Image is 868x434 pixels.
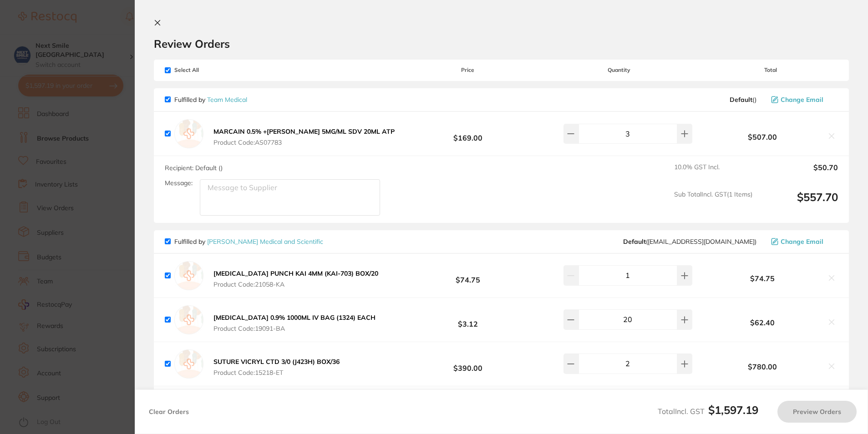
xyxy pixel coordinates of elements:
[760,163,838,183] output: $50.70
[174,119,203,148] img: empty.jpg
[703,133,822,141] b: $507.00
[623,237,646,246] b: Default
[154,37,849,50] h2: Review Orders
[401,125,535,142] b: $169.00
[401,67,535,73] span: Price
[213,325,376,332] span: Product Code: 19091-BA
[760,191,838,216] output: $557.70
[211,313,378,333] button: [MEDICAL_DATA] 0.9% 1000ML IV BAG (1324) EACH Product Code:19091-BA
[174,261,203,290] img: empty.jpg
[174,96,247,103] p: Fulfilled by
[174,305,203,334] img: empty.jpg
[213,281,378,288] span: Product Code: 21058-KA
[165,67,256,73] span: Select All
[213,313,376,322] b: [MEDICAL_DATA] 0.9% 1000ML IV BAG (1324) EACH
[211,269,381,288] button: [MEDICAL_DATA] PUNCH KAI 4MM (KAI-703) BOX/20 Product Code:21058-KA
[623,238,756,245] span: orders@mcfarlanemedical.com.au
[211,358,342,377] button: SUTURE VICRYL CTD 3/0 (J423H) BOX/36 Product Code:15218-ET
[674,163,752,183] span: 10.0 % GST Incl.
[174,349,203,378] img: empty.jpg
[703,274,822,283] b: $74.75
[781,96,823,103] span: Change Email
[674,191,752,216] span: Sub Total Incl. GST ( 1 Items)
[768,96,838,104] button: Change Email
[213,139,395,146] span: Product Code: AS07783
[165,164,223,172] span: Recipient: Default ( )
[730,96,752,104] b: Default
[211,127,397,146] button: MARCAIN 0.5% +[PERSON_NAME] 5MG/ML SDV 20ML ATP Product Code:AS07783
[703,363,822,371] b: $780.00
[658,407,758,416] span: Total Incl. GST
[174,238,323,245] p: Fulfilled by
[401,311,535,328] b: $3.12
[207,96,247,104] a: Team Medical
[730,96,756,103] span: ( )
[146,401,192,423] button: Clear Orders
[708,403,758,417] b: $1,597.19
[213,269,378,278] b: [MEDICAL_DATA] PUNCH KAI 4MM (KAI-703) BOX/20
[768,237,838,246] button: Change Email
[207,237,323,246] a: [PERSON_NAME] Medical and Scientific
[777,401,857,423] button: Preview Orders
[535,67,703,73] span: Quantity
[165,179,193,187] label: Message:
[781,238,823,245] span: Change Email
[401,355,535,372] b: $390.00
[213,358,340,366] b: SUTURE VICRYL CTD 3/0 (J423H) BOX/36
[213,369,340,376] span: Product Code: 15218-ET
[703,67,838,73] span: Total
[703,318,822,327] b: $62.40
[213,127,395,136] b: MARCAIN 0.5% +[PERSON_NAME] 5MG/ML SDV 20ML ATP
[401,267,535,284] b: $74.75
